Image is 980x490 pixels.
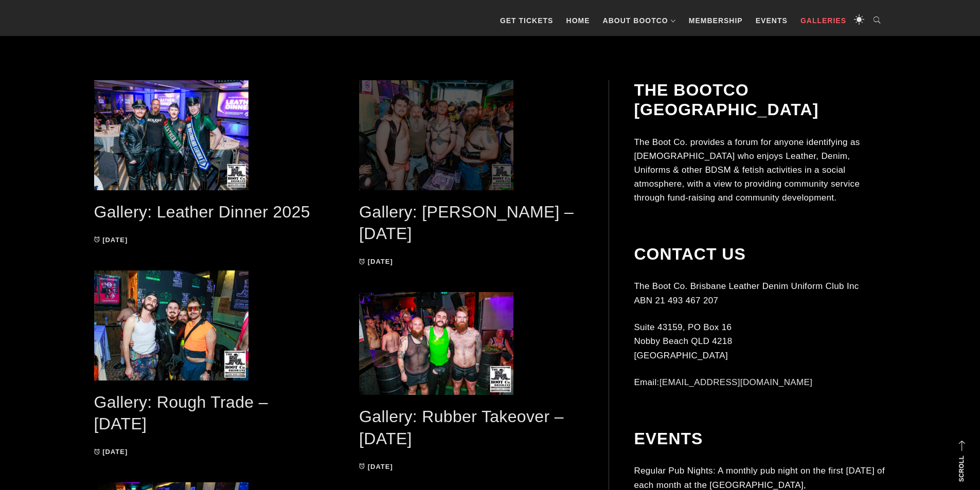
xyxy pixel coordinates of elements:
time: [DATE] [102,236,128,244]
p: The Boot Co. Brisbane Leather Denim Uniform Club Inc ABN 21 493 467 207 [634,279,886,307]
a: Events [751,5,793,36]
p: Suite 43159, PO Box 16 Nobby Beach QLD 4218 [GEOGRAPHIC_DATA] [634,320,886,362]
a: [DATE] [94,448,128,456]
a: Membership [684,5,748,36]
a: Home [561,5,595,36]
p: The Boot Co. provides a forum for anyone identifying as [DEMOGRAPHIC_DATA] who enjoys Leather, De... [634,135,886,205]
a: Gallery: Rough Trade – [DATE] [94,393,268,433]
a: [DATE] [94,236,128,244]
a: [DATE] [359,258,393,265]
a: [DATE] [359,463,393,470]
a: Gallery: [PERSON_NAME] – [DATE] [359,203,574,243]
a: [EMAIL_ADDRESS][DOMAIN_NAME] [660,377,813,387]
h2: The BootCo [GEOGRAPHIC_DATA] [634,80,886,120]
a: Gallery: Leather Dinner 2025 [94,203,310,221]
time: [DATE] [368,258,393,265]
p: Email: [634,375,886,389]
a: Galleries [795,5,851,36]
h2: Events [634,429,886,448]
strong: Scroll [958,456,965,482]
a: About BootCo [598,5,681,36]
time: [DATE] [102,448,128,456]
time: [DATE] [368,463,393,470]
a: GET TICKETS [495,5,559,36]
h2: Contact Us [634,244,886,264]
a: Gallery: Rubber Takeover – [DATE] [359,407,564,448]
